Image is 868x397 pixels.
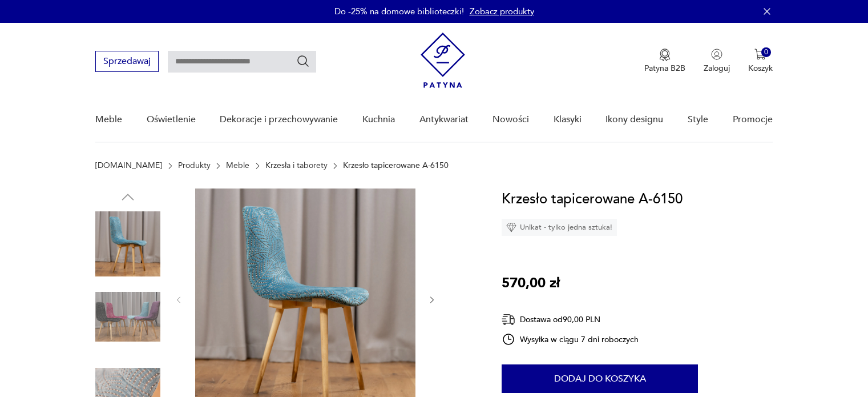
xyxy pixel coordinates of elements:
a: Style [688,98,708,142]
button: Sprzedawaj [95,51,159,72]
img: Ikonka użytkownika [711,49,722,60]
div: Unikat - tylko jedna sztuka! [502,219,617,236]
img: Ikona dostawy [502,312,515,327]
a: Promocje [733,98,773,142]
a: Nowości [492,98,529,142]
a: Ikona medaluPatyna B2B [644,49,685,74]
p: Do -25% na domowe biblioteczki! [334,6,464,17]
a: Ikony designu [605,98,663,142]
a: Klasyki [554,98,582,142]
a: Oświetlenie [147,98,196,142]
a: Produkty [178,161,211,170]
p: Koszyk [748,63,773,74]
a: Antykwariat [419,98,469,142]
h1: Krzesło tapicerowane A-6150 [502,189,683,210]
button: 0Koszyk [748,49,773,74]
p: 570,00 zł [502,272,560,294]
img: Ikona medalu [659,49,671,61]
button: Patyna B2B [644,49,685,74]
div: Wysyłka w ciągu 7 dni roboczych [502,332,639,346]
a: Meble [95,98,122,142]
div: Dostawa od 90,00 PLN [502,312,639,327]
img: Zdjęcie produktu Krzesło tapicerowane A-6150 [95,211,160,276]
p: Zaloguj [704,63,730,74]
img: Ikona koszyka [754,49,766,60]
button: Zaloguj [704,49,730,74]
p: Krzesło tapicerowane A-6150 [343,161,449,170]
a: [DOMAIN_NAME] [95,161,162,170]
img: Ikona diamentu [506,222,516,232]
button: Szukaj [296,54,310,68]
a: Sprzedawaj [95,58,159,66]
p: Patyna B2B [644,63,685,74]
img: Zdjęcie produktu Krzesło tapicerowane A-6150 [95,284,160,350]
img: Patyna - sklep z meblami i dekoracjami vintage [421,33,465,88]
a: Dekoracje i przechowywanie [220,98,338,142]
a: Zobacz produkty [470,6,534,17]
a: Meble [226,161,249,170]
button: Dodaj do koszyka [502,364,698,393]
a: Kuchnia [362,98,395,142]
div: 0 [761,47,771,57]
a: Krzesła i taborety [265,161,328,170]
